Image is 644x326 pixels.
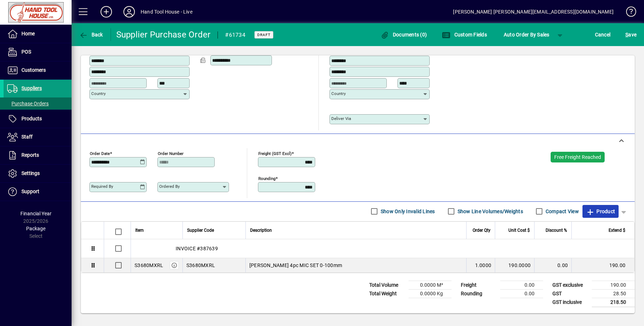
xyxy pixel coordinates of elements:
[135,262,163,269] div: S3680MXRL
[187,226,214,234] span: Supplier Code
[4,146,72,164] a: Reports
[257,32,270,37] span: Draft
[21,170,40,176] span: Settings
[546,226,567,234] span: Discount %
[379,28,429,41] button: Documents (0)
[4,25,72,43] a: Home
[625,32,628,37] span: S
[90,151,110,156] mat-label: Order date
[4,165,72,182] a: Settings
[549,281,592,289] td: GST exclusive
[72,28,111,41] app-page-header-button: Back
[534,258,571,272] td: 0.00
[409,289,452,298] td: 0.0000 Kg
[624,28,638,41] button: Save
[592,281,635,289] td: 190.00
[21,116,42,121] span: Products
[225,29,245,41] div: #61734
[79,32,103,37] span: Back
[586,206,615,217] span: Product
[4,128,72,146] a: Staff
[508,226,530,234] span: Unit Cost $
[21,49,31,55] span: POS
[466,258,495,272] td: 1.0000
[26,226,45,231] span: Package
[20,211,52,216] span: Financial Year
[77,28,105,41] button: Back
[331,116,351,121] mat-label: Deliver via
[500,281,543,289] td: 0.00
[258,176,275,181] mat-label: Rounding
[495,258,534,272] td: 190.0000
[500,289,543,298] td: 0.00
[21,189,39,194] span: Support
[582,205,619,218] button: Product
[379,208,435,215] label: Show Only Invalid Lines
[131,239,634,258] div: INVOICE #387639
[500,28,553,41] button: Auto Order By Sales
[442,32,487,37] span: Custom Fields
[592,289,635,298] td: 28.50
[258,151,292,156] mat-label: Freight (GST excl)
[21,31,35,36] span: Home
[95,5,118,18] button: Add
[4,61,72,79] a: Customers
[249,262,342,269] span: [PERSON_NAME] 4pc MIC SET 0-100mm
[409,281,452,289] td: 0.0000 M³
[456,208,523,215] label: Show Line Volumes/Weights
[592,298,635,307] td: 218.50
[4,43,72,61] a: POS
[453,6,614,17] div: [PERSON_NAME] [PERSON_NAME][EMAIL_ADDRESS][DOMAIN_NAME]
[4,97,72,110] a: Purchase Orders
[366,281,409,289] td: Total Volume
[4,183,72,201] a: Support
[250,226,272,234] span: Description
[549,298,592,307] td: GST inclusive
[21,85,42,91] span: Suppliers
[116,29,211,40] div: Supplier Purchase Order
[91,91,106,96] mat-label: Country
[457,289,500,298] td: Rounding
[21,134,33,140] span: Staff
[595,29,611,40] span: Cancel
[609,226,625,234] span: Extend $
[380,32,427,37] span: Documents (0)
[554,154,601,160] span: Free Freight Reached
[473,226,491,234] span: Order Qty
[504,29,550,40] span: Auto Order By Sales
[625,29,636,40] span: ave
[571,258,634,272] td: 190.00
[593,28,613,41] button: Cancel
[7,101,49,106] span: Purchase Orders
[21,67,46,73] span: Customers
[457,281,500,289] td: Freight
[91,184,113,189] mat-label: Required by
[366,289,409,298] td: Total Weight
[621,1,635,25] a: Knowledge Base
[549,289,592,298] td: GST
[159,184,180,189] mat-label: Ordered by
[4,110,72,128] a: Products
[158,151,184,156] mat-label: Order number
[141,6,192,17] div: Hand Tool House - Live
[21,152,39,158] span: Reports
[544,208,579,215] label: Compact View
[440,28,489,41] button: Custom Fields
[331,91,346,96] mat-label: Country
[118,5,141,18] button: Profile
[135,226,144,234] span: Item
[182,258,245,272] td: S3680MXRL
